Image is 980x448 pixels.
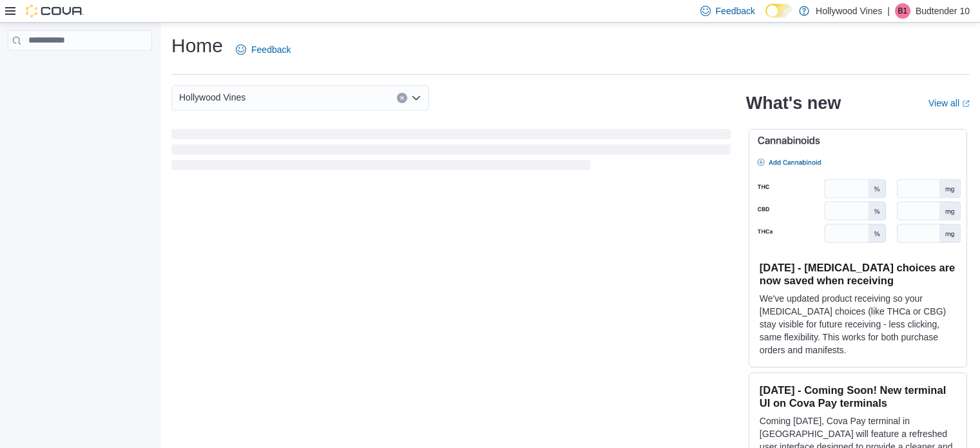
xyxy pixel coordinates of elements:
p: We've updated product receiving so your [MEDICAL_DATA] choices (like THCa or CBG) stay visible fo... [760,292,956,356]
svg: External link [962,100,970,108]
p: Budtender 10 [916,3,970,19]
h1: Home [171,33,223,59]
a: View allExternal link [928,98,970,108]
nav: Complex example [8,54,152,84]
span: Loading [171,131,731,173]
span: Hollywood Vines [179,90,245,105]
button: Clear input [397,93,407,103]
img: Cova [26,5,84,17]
h3: [DATE] - Coming Soon! New terminal UI on Cova Pay terminals [760,384,956,409]
a: Feedback [231,37,296,63]
span: Dark Mode [765,17,766,18]
span: B1 [898,3,908,19]
h3: [DATE] - [MEDICAL_DATA] choices are now saved when receiving [760,261,956,287]
span: Feedback [716,5,755,17]
h2: What's new [746,93,841,113]
button: Open list of options [411,93,421,103]
span: Feedback [251,43,291,56]
p: | [887,3,890,19]
p: Hollywood Vines [816,3,882,19]
div: Budtender 10 [895,3,910,19]
input: Dark Mode [765,4,793,17]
